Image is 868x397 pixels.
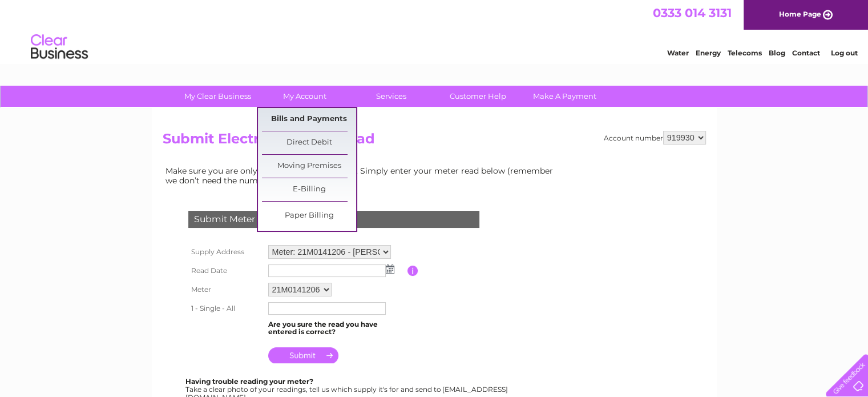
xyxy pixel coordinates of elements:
td: Are you sure the read you have entered is correct? [265,318,407,339]
div: Account number [604,131,706,145]
a: Moving Premises [262,155,356,178]
div: Clear Business is a trading name of Verastar Limited (registered in [GEOGRAPHIC_DATA] No. 3667643... [165,6,704,55]
input: Submit [268,347,338,363]
a: My Clear Business [171,86,265,107]
img: ... [386,264,394,274]
a: My Account [257,86,352,107]
th: Supply Address [185,242,265,262]
a: Blog [769,49,785,57]
b: Having trouble reading your meter? [185,377,313,386]
img: logo.png [30,30,88,65]
div: Submit Meter Read [188,211,479,228]
th: Meter [185,280,265,299]
td: Make sure you are only paying for what you use. Simply enter your meter read below (remember we d... [163,163,562,187]
a: Services [344,86,438,107]
input: Information [407,266,418,276]
th: Read Date [185,262,265,280]
a: 0333 014 3131 [653,6,732,20]
a: Paper Billing [262,204,356,227]
a: Energy [696,49,721,57]
a: E-Billing [262,178,356,201]
a: Log out [830,49,857,57]
a: Customer Help [431,86,525,107]
a: Direct Debit [262,131,356,154]
th: 1 - Single - All [185,299,265,318]
a: Contact [792,49,820,57]
a: Bills and Payments [262,108,356,131]
a: Telecoms [728,49,762,57]
a: Water [667,49,689,57]
a: Make A Payment [518,86,612,107]
h2: Submit Electricity Meter Read [163,131,706,153]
